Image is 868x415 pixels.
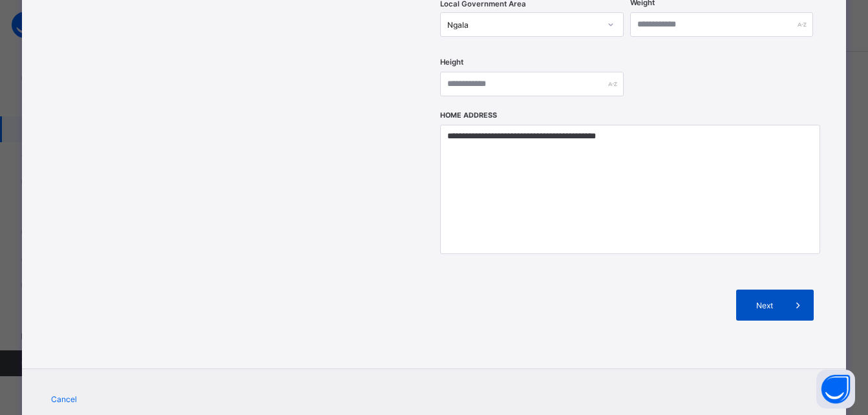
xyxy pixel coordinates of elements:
[447,20,599,30] div: Ngala
[816,370,855,409] button: Open asap
[51,394,77,404] span: Cancel
[440,58,463,67] label: Height
[746,301,783,310] span: Next
[440,111,497,120] label: Home Address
